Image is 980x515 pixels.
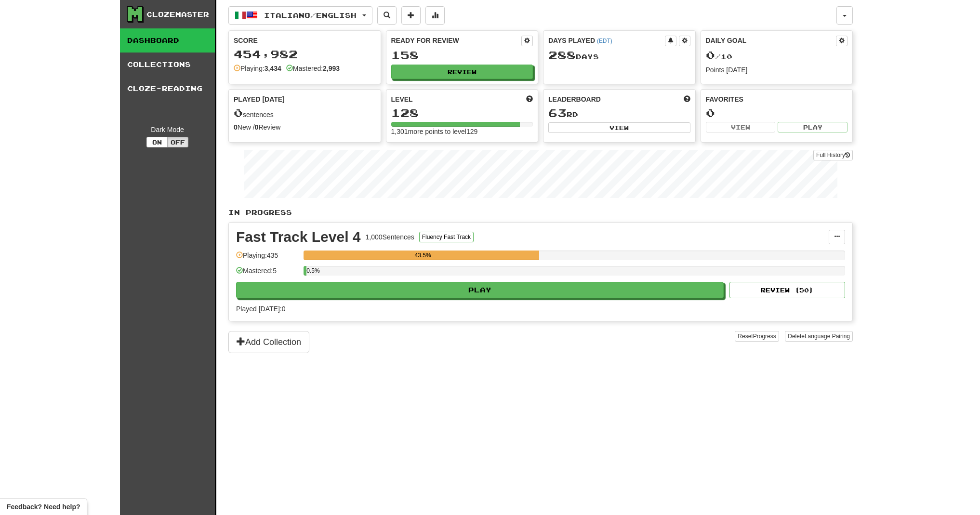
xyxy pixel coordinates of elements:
[228,6,372,25] button: Italiano/English
[167,137,188,147] button: Off
[597,38,612,44] a: (EDT)
[234,123,238,131] strong: 0
[805,333,850,340] span: Language Pairing
[729,282,845,298] button: Review (50)
[706,36,836,46] div: Daily Goal
[120,28,215,53] a: Dashboard
[120,53,215,77] a: Collections
[236,305,285,313] span: Played [DATE]: 0
[234,107,376,119] div: sentences
[526,94,533,104] span: Score more points to level up
[391,107,533,119] div: 128
[706,94,848,104] div: Favorites
[255,123,259,131] strong: 0
[548,36,665,45] div: Days Played
[234,94,285,104] span: Played [DATE]
[146,137,168,147] button: On
[548,94,601,104] span: Leaderboard
[286,64,340,73] div: Mastered:
[391,127,533,136] div: 1,301 more points to level 129
[401,6,421,25] button: Add sentence to collection
[391,65,533,79] button: Review
[236,266,299,282] div: Mastered: 5
[146,10,209,19] div: Clozemaster
[813,150,853,160] a: Full History
[228,331,309,353] button: Add Collection
[419,232,474,242] button: Fluency Fast Track
[236,230,361,244] div: Fast Track Level 4
[753,333,776,340] span: Progress
[548,107,690,119] div: rd
[706,53,732,61] span: / 10
[234,106,243,119] span: 0
[706,48,715,62] span: 0
[306,251,539,260] div: 43.5%
[265,65,281,72] strong: 3,434
[706,65,848,75] div: Points [DATE]
[234,64,281,73] div: Playing:
[684,94,690,104] span: This week in points, UTC
[323,65,340,72] strong: 2,993
[236,251,299,266] div: Playing: 435
[391,36,522,45] div: Ready for Review
[735,331,779,342] button: ResetProgress
[228,208,853,217] p: In Progress
[391,49,533,61] div: 158
[127,125,208,134] div: Dark Mode
[391,94,413,104] span: Level
[366,232,414,242] div: 1,000 Sentences
[234,48,376,60] div: 454,982
[548,122,690,133] button: View
[7,502,80,512] span: Open feedback widget
[377,6,397,25] button: Search sentences
[706,107,848,119] div: 0
[548,48,576,62] span: 288
[236,282,724,298] button: Play
[234,36,376,45] div: Score
[120,77,215,101] a: Cloze-Reading
[778,122,848,132] button: Play
[785,331,853,342] button: DeleteLanguage Pairing
[706,122,776,132] button: View
[425,6,445,25] button: More stats
[548,49,690,62] div: Day s
[234,122,376,132] div: New / Review
[548,106,567,119] span: 63
[264,11,357,19] span: Italiano / English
